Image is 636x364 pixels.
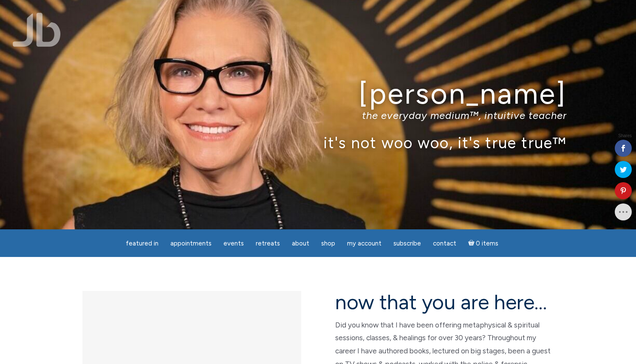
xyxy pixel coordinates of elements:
span: About [292,240,309,247]
a: featured in [121,235,164,252]
span: Retreats [256,240,280,247]
i: Cart [468,240,476,247]
span: My Account [347,240,382,247]
span: Contact [433,240,456,247]
a: Subscribe [388,235,426,252]
p: it's not woo woo, it's true true™ [70,133,567,152]
span: 0 items [476,240,498,247]
a: Retreats [251,235,285,252]
a: Contact [428,235,461,252]
h2: now that you are here… [335,291,554,313]
span: Shares [618,134,632,138]
span: Subscribe [393,240,421,247]
a: About [287,235,314,252]
img: Jamie Butler. The Everyday Medium [13,13,61,47]
a: Cart0 items [463,234,504,252]
a: Appointments [165,235,217,252]
span: featured in [126,240,158,247]
a: Shop [316,235,340,252]
a: Events [218,235,249,252]
a: My Account [342,235,387,252]
span: Appointments [170,240,212,247]
span: Events [223,240,244,247]
h1: [PERSON_NAME] [70,78,567,110]
span: Shop [321,240,335,247]
p: the everyday medium™, intuitive teacher [70,109,567,121]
